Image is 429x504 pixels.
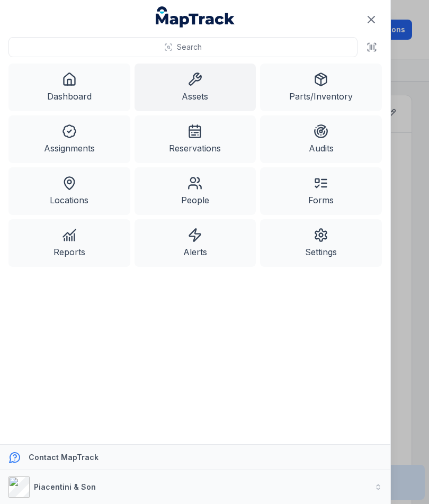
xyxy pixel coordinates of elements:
a: Reservations [135,115,256,163]
strong: Contact MapTrack [29,453,99,462]
a: Forms [260,167,382,215]
a: Locations [8,167,130,215]
strong: Piacentini & Son [34,482,96,491]
a: Assignments [8,115,130,163]
a: Dashboard [8,64,130,111]
button: Search [8,37,358,57]
a: MapTrack [156,6,235,28]
a: People [135,167,256,215]
span: Search [177,42,202,52]
a: Parts/Inventory [260,64,382,111]
a: Audits [260,115,382,163]
a: Reports [8,219,130,267]
a: Alerts [135,219,256,267]
button: Close navigation [360,8,382,31]
a: Settings [260,219,382,267]
a: Assets [135,64,256,111]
